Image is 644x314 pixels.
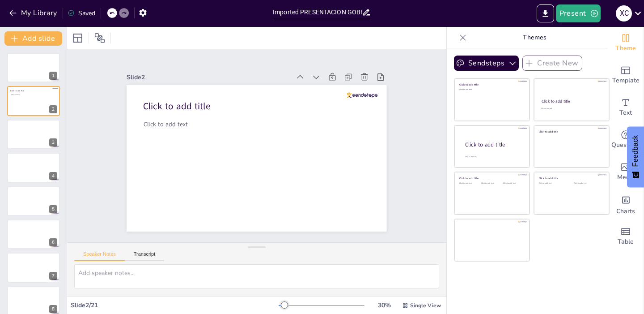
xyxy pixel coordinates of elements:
span: Position [94,33,105,43]
span: Charts [616,206,635,216]
button: Duplicate Slide [34,255,45,266]
button: Delete Slide [47,189,57,200]
span: Feedback [631,135,640,167]
div: 8 [49,305,57,313]
div: 1 [7,53,60,82]
span: Click to add text [11,93,20,95]
div: Click to add body [465,156,521,158]
div: 4 [7,153,60,182]
button: Duplicate Slide [34,89,45,99]
div: Slide 2 / 21 [71,301,279,310]
div: Get real-time input from your audience [608,124,644,156]
div: Click to add title [539,129,603,133]
div: Change the overall theme [608,27,644,59]
button: Sendsteps [454,56,519,71]
button: Duplicate Slide [34,189,45,200]
span: Single View [410,302,441,309]
div: 3 [7,120,60,149]
div: Add charts and graphs [608,188,644,220]
span: Table [618,237,634,247]
button: Delete Slide [47,222,57,233]
div: Click to add title [465,141,522,149]
button: Add slide [4,31,62,46]
div: 30 % [373,301,395,310]
span: Media [617,172,635,182]
div: Add images, graphics, shapes or video [608,156,644,188]
button: Speaker Notes [74,251,125,261]
button: Export to PowerPoint [537,4,554,22]
button: Feedback - Show survey [627,126,644,187]
button: Create New [522,56,582,71]
div: Click to add text [481,182,501,185]
button: Duplicate Slide [34,289,45,300]
div: 5 [49,205,57,213]
div: 7 [7,253,60,282]
div: Click to add text [459,182,479,185]
button: Delete Slide [47,89,57,99]
div: Layout [71,31,85,45]
span: Click to add title [10,89,24,92]
div: Click to add title [542,99,601,104]
div: 3 [49,138,57,146]
div: 1 [49,72,57,80]
button: Duplicate Slide [34,122,45,133]
button: Transcript [125,251,165,261]
button: My Library [7,6,61,20]
div: 5 [7,186,60,216]
div: Add a table [608,220,644,253]
button: Present [556,4,601,22]
div: 6 [49,238,57,246]
div: X C [616,5,632,22]
span: Questions [611,140,640,150]
div: Add text boxes [608,91,644,124]
div: Click to add text [503,182,523,185]
input: Insert title [273,6,362,19]
button: Delete Slide [47,56,57,66]
button: Delete Slide [47,122,57,133]
button: Duplicate Slide [34,56,45,66]
span: Theme [615,43,636,53]
span: Text [619,108,632,118]
span: Template [612,76,640,86]
div: Click to add title [459,83,523,86]
button: X C [616,4,632,22]
div: Click to add text [541,108,601,110]
div: Click to add text [459,89,523,91]
p: Themes [470,27,599,48]
div: Slide 2 [134,60,297,85]
span: Click to add text [146,108,191,121]
div: 7 [49,272,57,280]
button: Delete Slide [47,155,57,166]
div: Add ready made slides [608,59,644,91]
div: Click to add title [459,176,523,180]
div: Saved [68,9,95,17]
button: Duplicate Slide [34,155,45,166]
button: Delete Slide [47,255,57,266]
span: Click to add title [147,88,216,108]
div: 2 [7,86,60,116]
div: 2 [49,105,57,113]
div: 4 [49,172,57,180]
button: Delete Slide [47,289,57,300]
div: Click to add text [574,182,602,185]
button: Duplicate Slide [34,222,45,233]
div: 6 [7,219,60,249]
div: Click to add text [539,182,567,185]
div: Click to add title [539,176,603,180]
